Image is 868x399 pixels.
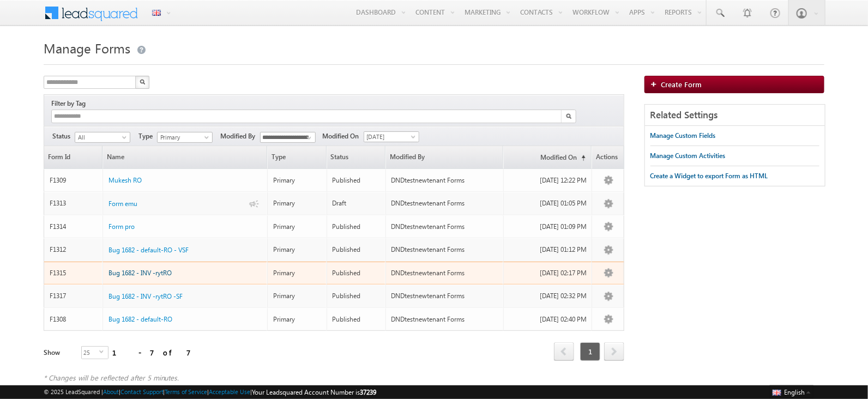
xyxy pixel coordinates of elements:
[112,346,191,359] div: 1 - 7 of 7
[509,176,587,185] div: [DATE] 12:22 PM
[44,146,102,168] a: Form Id
[50,291,98,301] div: F1317
[108,199,137,209] a: Form emu
[108,199,137,208] span: Form emu
[50,198,98,208] div: F1313
[577,154,586,162] span: (sorted ascending)
[391,245,498,255] div: DNDtestnewtenant Forms
[650,126,716,146] a: Manage Custom Fields
[108,176,142,185] a: Mukesh RO
[391,176,498,185] div: DNDtestnewtenant Forms
[82,347,99,359] span: 25
[108,245,189,255] a: Bug 1682 - default-RO - VSF
[333,245,381,255] div: Published
[108,315,172,323] span: Bug 1682 - default-RO
[391,198,498,208] div: DNDtestnewtenant Forms
[52,131,75,141] span: Status
[252,388,377,396] span: Your Leadsquared Account Number is
[44,387,377,397] span: © 2025 LeadSquared | | | | |
[661,80,702,89] span: Create Form
[108,222,135,231] span: Form pro
[103,388,119,395] a: About
[44,348,73,358] div: Show
[44,39,130,57] span: Manage Forms
[391,291,498,301] div: DNDtestnewtenant Forms
[140,79,145,84] img: Search
[221,131,260,141] span: Modified By
[604,343,624,361] a: next
[51,98,89,110] div: Filter by Tag
[509,245,587,255] div: [DATE] 01:12 PM
[650,166,768,186] a: Create a Widget to export Form as HTML
[391,222,498,232] div: DNDtestnewtenant Forms
[509,291,587,301] div: [DATE] 02:32 PM
[209,388,251,395] a: Acceptable Use
[333,291,381,301] div: Published
[504,146,591,168] a: Modified On(sorted ascending)
[333,268,381,278] div: Published
[50,315,98,324] div: F1308
[650,146,726,166] a: Manage Custom Activities
[108,315,172,324] a: Bug 1682 - default-RO
[554,343,574,361] a: prev
[273,176,321,185] div: Primary
[268,146,325,168] span: Type
[103,146,267,168] a: Name
[509,315,587,324] div: [DATE] 02:40 PM
[650,151,726,161] div: Manage Custom Activities
[50,245,98,255] div: F1312
[566,113,571,119] img: Search
[327,146,385,168] span: Status
[360,388,377,396] span: 37239
[580,342,600,361] span: 1
[509,222,587,232] div: [DATE] 01:09 PM
[273,315,321,324] div: Primary
[273,291,321,301] div: Primary
[165,388,208,395] a: Terms of Service
[44,373,624,383] div: * Changes will be reflected after 5 minutes.
[50,176,98,185] div: F1309
[75,132,130,143] a: All
[108,222,135,232] a: Form pro
[509,198,587,208] div: [DATE] 01:05 PM
[509,268,587,278] div: [DATE] 02:17 PM
[364,132,416,142] span: [DATE]
[554,342,574,361] span: prev
[333,315,381,324] div: Published
[650,171,768,181] div: Create a Widget to export Form as HTML
[391,315,498,324] div: DNDtestnewtenant Forms
[323,131,364,141] span: Modified On
[364,131,419,142] a: [DATE]
[784,388,805,396] span: English
[301,132,315,143] a: Show All Items
[273,268,321,278] div: Primary
[391,268,498,278] div: DNDtestnewtenant Forms
[650,131,716,141] div: Manage Custom Fields
[273,222,321,232] div: Primary
[592,146,624,168] span: Actions
[99,349,108,354] span: select
[108,292,183,300] span: Bug 1682 - INV -rytRO -SF
[333,176,381,185] div: Published
[108,246,189,254] span: Bug 1682 - default-RO - VSF
[50,222,98,232] div: F1314
[273,245,321,255] div: Primary
[770,385,813,398] button: English
[333,222,381,232] div: Published
[604,342,624,361] span: next
[50,268,98,278] div: F1315
[650,81,661,87] img: add_icon.png
[333,198,381,208] div: Draft
[108,292,183,301] a: Bug 1682 - INV -rytRO -SF
[138,131,157,141] span: Type
[273,198,321,208] div: Primary
[108,269,172,277] span: Bug 1682 - INV -rytRO
[386,146,503,168] a: Modified By
[108,176,142,184] span: Mukesh RO
[158,132,209,142] span: Primary
[108,268,172,278] a: Bug 1682 - INV -rytRO
[75,132,127,142] span: All
[120,388,164,395] a: Contact Support
[157,132,213,143] a: Primary
[645,105,825,126] div: Related Settings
